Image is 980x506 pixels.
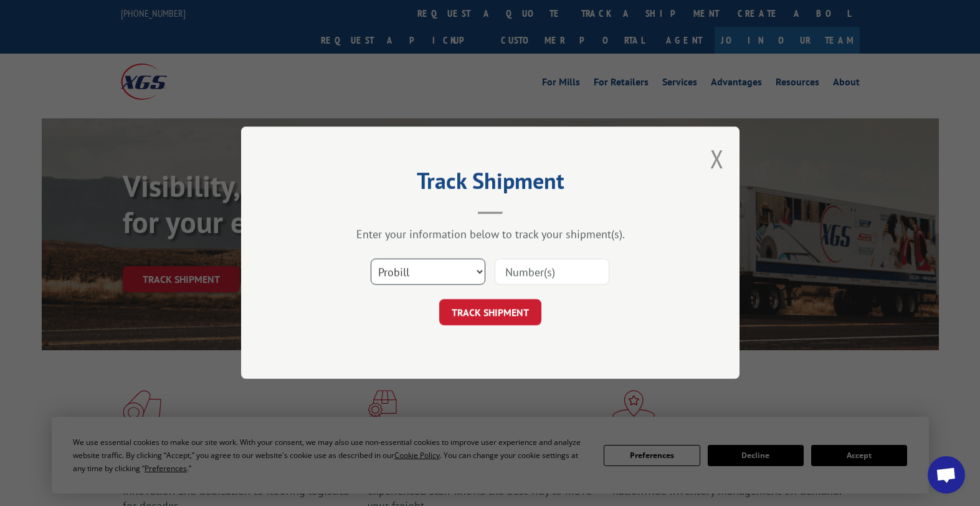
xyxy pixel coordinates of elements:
div: Enter your information below to track your shipment(s). [303,227,677,242]
input: Number(s) [495,259,609,285]
div: Open chat [928,456,965,494]
h2: Track Shipment [303,172,677,196]
button: TRACK SHIPMENT [439,300,541,326]
button: Close modal [710,142,724,175]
